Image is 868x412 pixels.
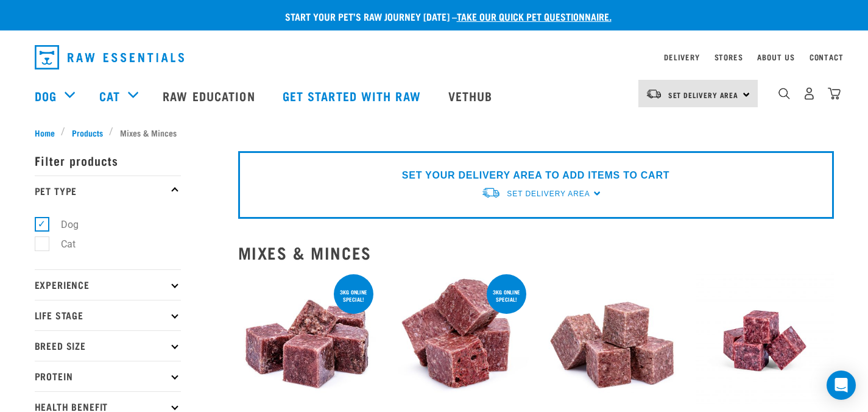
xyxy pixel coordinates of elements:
[481,186,501,199] img: van-moving.png
[35,145,181,176] p: Filter products
[803,87,816,100] img: user.png
[810,55,844,59] a: Contact
[390,272,529,410] img: 1102 Possum Mince 01
[487,283,526,308] div: 3kg online special!
[41,217,83,232] label: Dog
[270,71,436,120] a: Get started with Raw
[696,272,834,410] img: Chicken Venison mix 1655
[238,243,834,262] h2: Mixes & Minces
[828,87,841,100] img: home-icon@2x.png
[778,88,790,99] img: home-icon-1@2x.png
[646,88,662,99] img: van-moving.png
[715,55,743,59] a: Stores
[334,283,373,308] div: 3kg online special!
[457,13,612,19] a: take our quick pet questionnaire.
[72,126,103,139] span: Products
[35,269,181,300] p: Experience
[507,190,590,198] span: Set Delivery Area
[35,126,55,139] span: Home
[35,45,184,69] img: Raw Essentials Logo
[35,87,57,105] a: Dog
[25,40,844,74] nav: dropdown navigation
[664,55,699,59] a: Delivery
[757,55,794,59] a: About Us
[543,272,682,410] img: Pile Of Cubed Chicken Wild Meat Mix
[436,71,508,120] a: Vethub
[35,126,834,139] nav: breadcrumbs
[150,71,270,120] a: Raw Education
[238,272,376,410] img: Pile Of Cubed Wild Venison Mince For Pets
[668,93,739,97] span: Set Delivery Area
[99,87,120,105] a: Cat
[65,126,109,139] a: Products
[41,236,80,252] label: Cat
[35,176,181,206] p: Pet Type
[35,361,181,391] p: Protein
[402,168,669,183] p: SET YOUR DELIVERY AREA TO ADD ITEMS TO CART
[827,371,856,400] div: Open Intercom Messenger
[35,126,62,139] a: Home
[35,330,181,361] p: Breed Size
[35,300,181,330] p: Life Stage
